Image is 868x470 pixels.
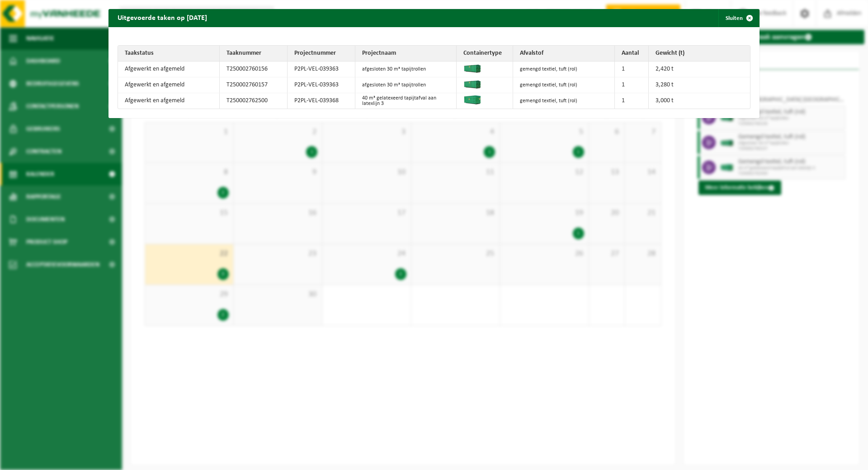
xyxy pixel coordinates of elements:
td: 2,420 t [649,62,750,77]
td: T250002760157 [220,77,288,93]
td: gemengd textiel, tuft (rol) [513,77,615,93]
th: Afvalstof [513,46,615,62]
td: afgesloten 30 m³ tapijtrollen [355,77,457,93]
td: gemengd textiel, tuft (rol) [513,93,615,109]
th: Gewicht (t) [649,46,750,62]
button: Sluiten [718,9,759,27]
td: 40 m³ gelatexeerd tapijtafval aan latexlijn 3 [355,93,457,109]
td: 1 [615,62,649,77]
th: Taakstatus [118,46,220,62]
img: HK-XA-30-GN-00 [463,64,481,73]
td: 1 [615,77,649,93]
td: Afgewerkt en afgemeld [118,77,220,93]
img: HK-XA-30-GN-00 [463,80,481,89]
td: 3,280 t [649,77,750,93]
th: Containertype [457,46,513,62]
th: Taaknummer [220,46,288,62]
th: Projectnummer [288,46,355,62]
td: Afgewerkt en afgemeld [118,62,220,77]
td: 1 [615,93,649,109]
h2: Uitgevoerde taken op [DATE] [108,9,216,26]
td: P2PL-VEL-039363 [288,77,355,93]
td: P2PL-VEL-039368 [288,93,355,109]
img: HK-XC-40-GN-00 [463,95,481,104]
td: afgesloten 30 m³ tapijtrollen [355,62,457,77]
td: 3,000 t [649,93,750,109]
th: Projectnaam [355,46,457,62]
td: T250002762500 [220,93,288,109]
td: Afgewerkt en afgemeld [118,93,220,109]
th: Aantal [615,46,649,62]
td: gemengd textiel, tuft (rol) [513,62,615,77]
td: T250002760156 [220,62,288,77]
td: P2PL-VEL-039363 [288,62,355,77]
